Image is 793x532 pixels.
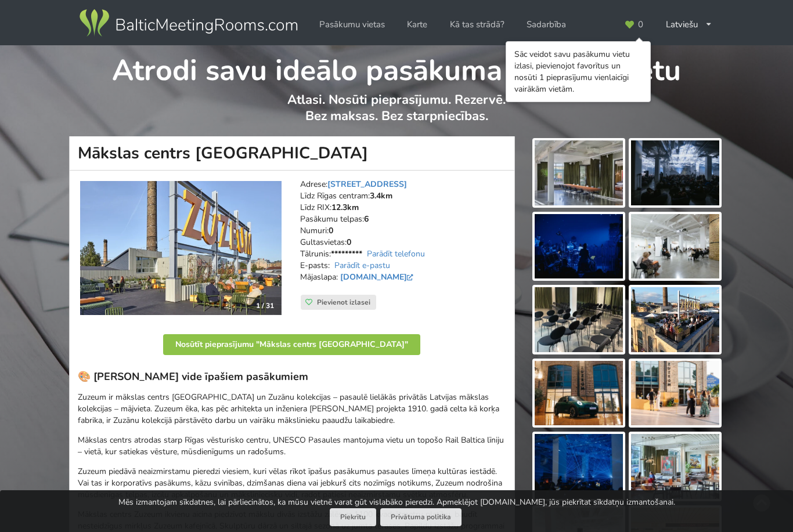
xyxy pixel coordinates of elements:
[638,20,643,29] span: 0
[80,181,282,316] img: Neierastas vietas | Rīga | Mākslas centrs Zuzeum
[535,361,623,426] img: Mākslas centrs Zuzeum | Rīga | Pasākumu vieta - galerijas bilde
[535,287,623,352] img: Mākslas centrs Zuzeum | Rīga | Pasākumu vieta - galerijas bilde
[330,508,376,526] button: Piekrītu
[327,179,407,190] a: [STREET_ADDRESS]
[442,13,513,36] a: Kā tas strādā?
[70,45,724,89] h1: Atrodi savu ideālo pasākuma norises vietu
[317,298,370,307] span: Pievienot izlasei
[370,190,392,201] strong: 3.4km
[78,466,506,501] p: Zuzeum piedāvā neaizmirstamu pieredzi viesiem, kuri vēlas rīkot īpašus pasākumus pasaules līmeņa ...
[77,7,300,39] img: Baltic Meeting Rooms
[78,370,506,383] h3: 🎨 [PERSON_NAME] vide īpašiem pasākumiem
[78,435,506,458] p: Mākslas centrs atrodas starp Rīgas vēsturisko centru, UNESCO Pasaules mantojuma vietu un topošo R...
[329,225,333,236] strong: 0
[367,248,425,259] a: Parādīt telefonu
[334,260,390,271] a: Parādīt e-pastu
[311,13,393,36] a: Pasākumu vietas
[347,237,351,248] strong: 0
[514,49,642,95] div: Sāc veidot savu pasākumu vietu izlasi, pievienojot favorītus un nosūti 1 pieprasījumu vienlaicīgi...
[80,181,282,316] a: Neierastas vietas | Rīga | Mākslas centrs Zuzeum 1 / 31
[658,13,721,36] div: Latviešu
[340,272,416,283] a: [DOMAIN_NAME]
[249,297,281,314] div: 1 / 31
[631,140,719,205] img: Mākslas centrs Zuzeum | Rīga | Pasākumu vieta - galerijas bilde
[631,361,719,426] img: Mākslas centrs Zuzeum | Rīga | Pasākumu vieta - galerijas bilde
[70,92,724,136] p: Atlasi. Nosūti pieprasījumu. Rezervē. Bez maksas. Bez starpniecības.
[300,179,506,295] address: Adrese: Līdz Rīgas centram: Līdz RIX: Pasākumu telpas: Numuri: Gultasvietas: Tālrunis: E-pasts: M...
[380,508,462,526] a: Privātuma politika
[631,287,719,352] img: Mākslas centrs Zuzeum | Rīga | Pasākumu vieta - galerijas bilde
[163,334,420,355] button: Nosūtīt pieprasījumu "Mākslas centrs [GEOGRAPHIC_DATA]"
[631,434,719,499] img: Mākslas centrs Zuzeum | Rīga | Pasākumu vieta - galerijas bilde
[69,136,515,171] h1: Mākslas centrs [GEOGRAPHIC_DATA]
[535,140,623,205] img: Mākslas centrs Zuzeum | Rīga | Pasākumu vieta - galerijas bilde
[399,13,435,36] a: Karte
[518,13,574,36] a: Sadarbība
[535,434,623,499] img: Mākslas centrs Zuzeum | Rīga | Pasākumu vieta - galerijas bilde
[535,214,623,279] img: Mākslas centrs Zuzeum | Rīga | Pasākumu vieta - galerijas bilde
[78,392,506,426] p: Zuzeum ir mākslas centrs [GEOGRAPHIC_DATA] un Zuzānu kolekcijas – pasaulē lielākās privātās Latvi...
[331,202,359,213] strong: 12.3km
[364,213,369,225] strong: 6
[631,214,719,279] img: Mākslas centrs Zuzeum | Rīga | Pasākumu vieta - galerijas bilde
